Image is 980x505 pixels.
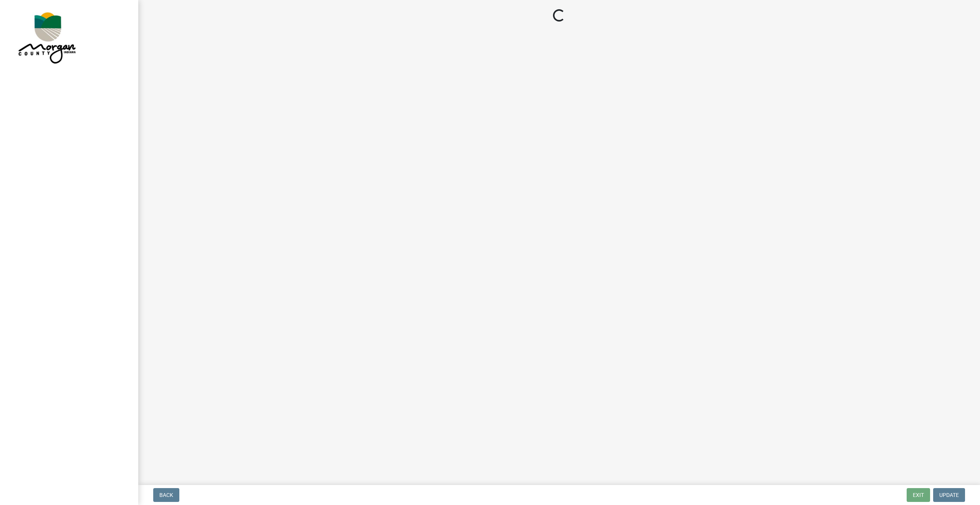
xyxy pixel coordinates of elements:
[15,8,77,66] img: Morgan County, Indiana
[939,492,959,498] span: Update
[933,488,965,502] button: Update
[907,488,930,502] button: Exit
[159,492,173,498] span: Back
[153,488,179,502] button: Back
